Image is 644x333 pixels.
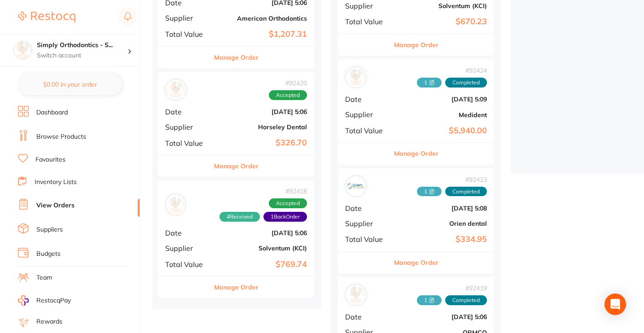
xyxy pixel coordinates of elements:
[36,201,74,210] a: View Orders
[347,286,364,303] img: ORMCO
[18,12,75,22] img: Restocq Logo
[217,138,307,148] b: $326.70
[397,111,487,118] b: Medident
[397,220,487,227] b: Orien dental
[345,18,390,26] span: Total Value
[217,108,307,115] b: [DATE] 5:06
[214,47,258,68] button: Manage Order
[217,245,307,252] b: Solventum (KCI)
[36,317,62,326] a: Rewards
[269,198,307,208] span: Accepted
[417,295,442,305] span: Received
[345,110,390,118] span: Supplier
[417,78,442,88] span: Received
[186,188,307,195] span: # 92418
[394,252,438,273] button: Manage Order
[35,155,66,164] a: Favourites
[397,313,487,320] b: [DATE] 5:06
[269,79,307,87] span: # 92420
[18,74,122,95] button: $0.00 in your order
[417,176,487,183] span: # 92423
[36,225,63,234] a: Suppliers
[36,108,68,117] a: Dashboard
[165,229,210,237] span: Date
[158,180,314,298] div: Solventum (KCI)#924184Received1BackOrderAcceptedDate[DATE] 5:06SupplierSolventum (KCI)Total Value...
[165,139,210,147] span: Total Value
[394,143,438,164] button: Manage Order
[165,244,210,252] span: Supplier
[445,295,487,305] span: Completed
[37,51,127,60] p: Switch account
[394,34,438,56] button: Manage Order
[36,296,71,305] span: RestocqPay
[397,235,487,244] b: $334.95
[345,219,390,228] span: Supplier
[35,178,77,187] a: Inventory Lists
[18,7,75,27] a: Restocq Logo
[36,250,61,259] a: Budgets
[165,260,210,268] span: Total Value
[397,17,487,26] b: $670.23
[217,30,307,39] b: $1,207.31
[217,229,307,237] b: [DATE] 5:06
[345,204,390,212] span: Date
[167,81,184,98] img: Horseley Dental
[18,295,29,306] img: RestocqPay
[345,235,390,243] span: Total Value
[217,260,307,269] b: $769.74
[605,294,626,315] div: Open Intercom Messenger
[18,295,71,306] a: RestocqPay
[397,2,487,9] b: Solventum (KCI)
[397,126,487,136] b: $5,940.00
[165,30,210,38] span: Total Value
[165,108,210,116] span: Date
[214,276,258,298] button: Manage Order
[345,95,390,103] span: Date
[214,155,258,177] button: Manage Order
[397,96,487,103] b: [DATE] 5:09
[445,187,487,197] span: Completed
[347,69,364,86] img: Medident
[417,67,487,74] span: # 92424
[345,2,390,10] span: Supplier
[345,313,390,321] span: Date
[269,90,307,100] span: Accepted
[167,197,184,213] img: Solventum (KCI)
[14,41,32,59] img: Simply Orthodontics - Sunbury
[36,132,86,141] a: Browse Products
[219,212,260,222] span: Received
[397,205,487,212] b: [DATE] 5:08
[37,41,127,50] h4: Simply Orthodontics - Sunbury
[263,212,307,222] span: Back orders
[158,72,314,177] div: Horseley Dental#92420AcceptedDate[DATE] 5:06SupplierHorseley DentalTotal Value$326.70Manage Order
[217,15,307,22] b: American Orthodontics
[445,78,487,88] span: Completed
[165,123,210,131] span: Supplier
[36,273,52,282] a: Team
[417,187,442,197] span: Received
[165,14,210,22] span: Supplier
[347,178,364,195] img: Orien dental
[217,123,307,131] b: Horseley Dental
[345,127,390,135] span: Total Value
[417,285,487,292] span: # 92419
